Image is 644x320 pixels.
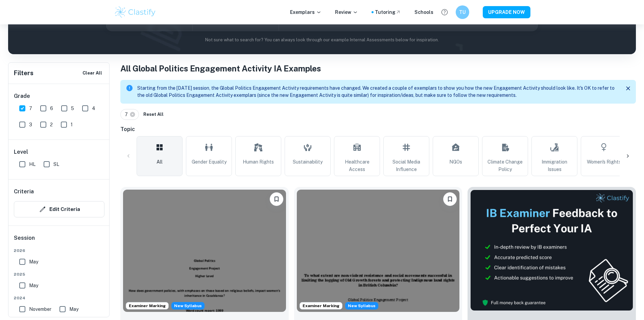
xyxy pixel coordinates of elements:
[192,158,226,166] span: Gender Equality
[443,192,457,206] button: Bookmark
[50,105,53,112] span: 6
[142,109,165,120] button: Reset All
[114,5,157,19] img: Clastify logo
[300,303,342,309] span: Examiner Marking
[14,248,104,254] span: 2026
[123,190,286,312] img: Global Politics Engagement Activity IA example thumbnail: How does government policies, with empha
[345,302,378,310] span: New Syllabus
[414,8,433,16] a: Schools
[50,121,53,128] span: 2
[485,158,525,173] span: Climate Change Policy
[534,158,574,173] span: Immigration Issues
[290,8,321,16] p: Exemplars
[14,271,104,277] span: 2025
[171,302,205,310] span: New Syllabus
[69,305,78,313] span: May
[470,190,633,311] img: Thumbnail
[345,302,378,310] div: Starting from the May 2026 session, the Global Politics Engagement Activity requirements have cha...
[29,121,32,128] span: 3
[71,105,74,112] span: 5
[14,68,33,78] h6: Filters
[14,188,34,196] h6: Criteria
[449,158,462,166] span: NGOs
[125,111,131,118] span: 7
[483,6,530,18] button: UPGRADE NOW
[53,161,59,168] span: SL
[439,6,450,18] button: Help and Feedback
[14,295,104,301] span: 2024
[270,192,283,206] button: Bookmark
[456,5,469,19] button: TU
[458,8,466,16] h6: TU
[120,109,139,120] div: 7
[29,258,38,265] span: May
[337,158,377,173] span: Healthcare Access
[243,158,274,166] span: Human Rights
[171,302,205,310] div: Starting from the May 2026 session, the Global Politics Engagement Activity requirements have cha...
[14,201,104,217] button: Edit Criteria
[120,125,636,133] h6: Topic
[157,158,163,166] span: All
[81,68,104,78] button: Clear All
[120,62,636,74] h1: All Global Politics Engagement Activity IA Examples
[14,92,104,100] h6: Grade
[29,282,38,289] span: May
[71,121,73,128] span: 1
[14,234,104,248] h6: Session
[137,85,618,99] p: Starting from the [DATE] session, the Global Politics Engagement Activity requirements have chang...
[92,105,95,112] span: 4
[14,37,630,43] p: Not sure what to search for? You can always look through our example Internal Assessments below f...
[29,305,51,313] span: November
[386,158,426,173] span: Social Media Influence
[335,8,358,16] p: Review
[29,161,35,168] span: HL
[375,8,401,16] a: Tutoring
[587,158,621,166] span: Women's Rights
[293,158,323,166] span: Sustainability
[29,105,32,112] span: 7
[623,83,633,93] button: Close
[297,190,460,312] img: Global Politics Engagement Activity IA example thumbnail: To what extent are non-violent resistanc
[14,148,104,156] h6: Level
[126,303,168,309] span: Examiner Marking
